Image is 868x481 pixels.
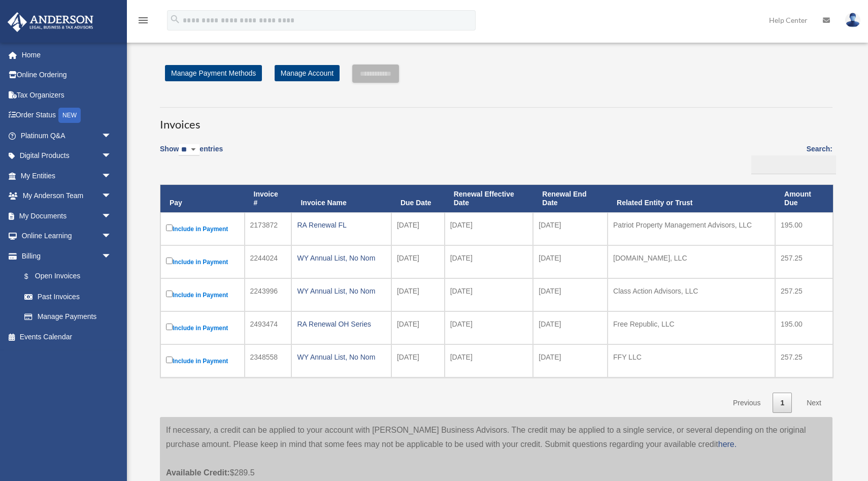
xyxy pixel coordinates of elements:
[166,355,239,367] label: Include in Payment
[773,393,792,413] a: 1
[7,186,127,206] a: My Anderson Teamarrow_drop_down
[533,344,608,377] td: [DATE]
[445,212,533,245] td: [DATE]
[391,278,445,311] td: [DATE]
[166,357,173,363] input: Include in Payment
[137,18,149,26] a: menu
[165,65,262,81] a: Manage Payment Methods
[245,245,292,278] td: 2244024
[7,65,127,85] a: Online Ordering
[7,246,122,266] a: Billingarrow_drop_down
[7,45,127,65] a: Home
[7,146,127,166] a: Digital Productsarrow_drop_down
[7,327,127,347] a: Events Calendar
[7,105,127,126] a: Order StatusNEW
[166,288,239,301] label: Include in Payment
[391,212,445,245] td: [DATE]
[245,344,292,377] td: 2348558
[102,246,122,267] span: arrow_drop_down
[102,166,122,186] span: arrow_drop_down
[7,166,127,186] a: My Entitiesarrow_drop_down
[391,245,445,278] td: [DATE]
[445,278,533,311] td: [DATE]
[102,186,122,207] span: arrow_drop_down
[608,212,775,245] td: Patriot Property Management Advisors, LLC
[14,286,122,307] a: Past Invoices
[297,251,385,265] div: WY Annual List, No Nom
[445,344,533,377] td: [DATE]
[533,185,608,212] th: Renewal End Date: activate to sort column ascending
[608,245,775,278] td: [DOMAIN_NAME], LLC
[7,125,127,146] a: Platinum Q&Aarrow_drop_down
[245,185,292,212] th: Invoice #: activate to sort column ascending
[7,226,127,246] a: Online Learningarrow_drop_down
[7,206,127,226] a: My Documentsarrow_drop_down
[608,344,775,377] td: FFY LLC
[166,291,173,297] input: Include in Payment
[533,311,608,344] td: [DATE]
[445,311,533,344] td: [DATE]
[166,452,826,480] p: $289.5
[166,322,239,334] label: Include in Payment
[775,212,833,245] td: 195.00
[748,143,832,174] label: Search:
[533,245,608,278] td: [DATE]
[391,185,445,212] th: Due Date: activate to sort column ascending
[533,278,608,311] td: [DATE]
[297,350,385,364] div: WY Annual List, No Nom
[14,307,122,327] a: Manage Payments
[775,245,833,278] td: 257.25
[297,317,385,331] div: RA Renewal OH Series
[608,311,775,344] td: Free Republic, LLC
[30,270,35,283] span: $
[845,13,860,27] img: User Pic
[775,278,833,311] td: 257.25
[608,185,775,212] th: Related Entity or Trust: activate to sort column ascending
[775,311,833,344] td: 195.00
[445,185,533,212] th: Renewal Effective Date: activate to sort column ascending
[608,278,775,311] td: Class Action Advisors, LLC
[391,344,445,377] td: [DATE]
[799,393,829,413] a: Next
[166,324,173,330] input: Include in Payment
[102,206,122,227] span: arrow_drop_down
[179,144,199,156] select: Showentries
[102,226,122,247] span: arrow_drop_down
[7,85,127,105] a: Tax Organizers
[275,65,340,81] a: Manage Account
[718,440,737,448] a: here.
[751,155,836,175] input: Search:
[297,284,385,298] div: WY Annual List, No Nom
[166,222,239,235] label: Include in Payment
[137,14,149,26] i: menu
[391,311,445,344] td: [DATE]
[725,393,768,413] a: Previous
[775,344,833,377] td: 257.25
[102,125,122,146] span: arrow_drop_down
[445,245,533,278] td: [DATE]
[245,278,292,311] td: 2243996
[166,258,173,264] input: Include in Payment
[160,143,223,166] label: Show entries
[245,311,292,344] td: 2493474
[166,255,239,268] label: Include in Payment
[775,185,833,212] th: Amount Due: activate to sort column ascending
[102,146,122,167] span: arrow_drop_down
[291,185,391,212] th: Invoice Name: activate to sort column ascending
[58,108,81,123] div: NEW
[14,266,117,287] a: $Open Invoices
[297,218,385,232] div: RA Renewal FL
[170,14,181,25] i: search
[166,225,173,231] input: Include in Payment
[245,212,292,245] td: 2173872
[160,185,245,212] th: Pay: activate to sort column descending
[5,12,96,32] img: Anderson Advisors Platinum Portal
[160,107,832,133] h3: Invoices
[166,468,230,477] span: Available Credit:
[533,212,608,245] td: [DATE]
